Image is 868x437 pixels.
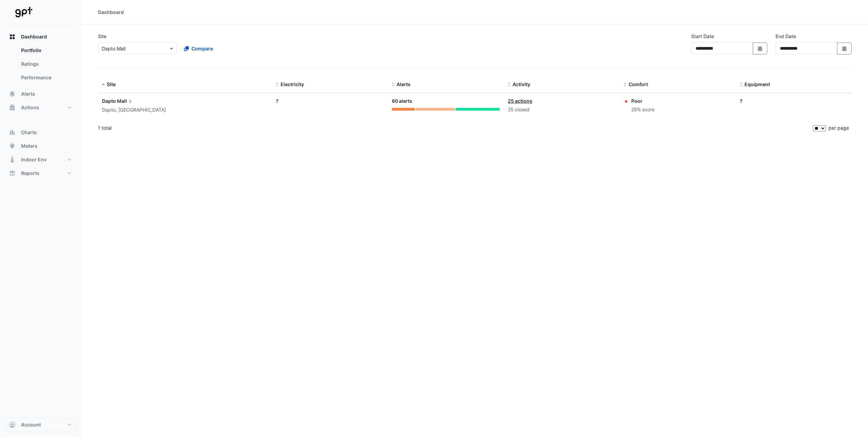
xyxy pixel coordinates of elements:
[281,81,304,87] span: Electricity
[276,97,384,104] div: ?
[5,44,76,87] div: Dashboard
[9,156,16,163] app-icon: Indoor Env
[9,91,16,97] app-icon: Alerts
[829,125,849,131] span: per page
[9,104,16,111] app-icon: Actions
[21,91,35,97] span: Alerts
[508,98,532,104] a: 25 actions
[21,104,39,111] span: Actions
[102,98,116,104] span: Dapto
[691,33,714,40] label: Start Date
[8,5,39,19] img: Company Logo
[5,101,76,114] button: Actions
[21,129,37,136] span: Charts
[16,57,76,71] a: Ratings
[16,71,76,84] a: Performance
[740,97,848,104] div: ?
[9,170,16,177] app-icon: Reports
[757,46,763,51] fa-icon: Select Date
[5,153,76,166] button: Indoor Env
[21,143,37,149] span: Meters
[21,156,47,163] span: Indoor Env
[98,119,812,136] div: 1 total
[631,97,654,104] div: Poor
[98,9,124,16] div: Dashboard
[102,106,268,114] div: Dapto, [GEOGRAPHIC_DATA]
[117,97,134,105] span: Mall
[191,45,213,52] span: Compare
[9,129,16,136] app-icon: Charts
[21,170,39,177] span: Reports
[9,33,16,40] app-icon: Dashboard
[5,30,76,44] button: Dashboard
[392,97,500,105] div: 60 alerts
[629,81,648,87] span: Comfort
[397,81,411,87] span: Alerts
[180,43,217,54] button: Compare
[508,106,616,114] div: 25 closed
[841,46,848,51] fa-icon: Select Date
[5,418,76,432] button: Account
[775,33,796,40] label: End Date
[631,106,654,114] div: 29% score
[98,33,106,40] label: Site
[745,81,770,87] span: Equipment
[9,143,16,149] app-icon: Meters
[513,81,530,87] span: Activity
[107,81,116,87] span: Site
[21,33,47,40] span: Dashboard
[21,421,41,428] span: Account
[5,87,76,101] button: Alerts
[5,126,76,139] button: Charts
[16,44,76,57] a: Portfolio
[5,166,76,180] button: Reports
[5,139,76,153] button: Meters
